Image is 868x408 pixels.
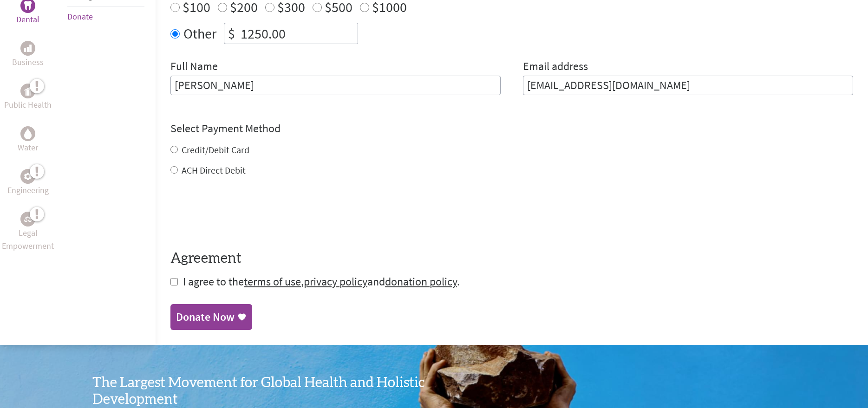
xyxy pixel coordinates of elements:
[182,164,246,176] label: ACH Direct Debit
[92,375,434,408] h3: The Largest Movement for Global Health and Holistic Development
[182,144,249,155] label: Credit/Debit Card
[24,45,32,52] img: Business
[170,59,218,76] label: Full Name
[20,84,35,98] div: Public Health
[24,172,32,180] img: Engineering
[12,56,44,69] p: Business
[20,169,35,184] div: Engineering
[20,212,35,227] div: Legal Empowerment
[385,274,457,289] a: donation policy
[20,126,35,141] div: Water
[20,41,35,56] div: Business
[24,1,32,10] img: Dental
[176,310,235,324] div: Donate Now
[18,141,38,154] p: Water
[4,98,52,111] p: Public Health
[183,23,216,44] label: Other
[170,76,501,95] input: Enter Full Name
[170,250,853,267] h4: Agreement
[304,274,367,289] a: privacy policy
[523,59,588,76] label: Email address
[24,128,32,139] img: Water
[523,76,853,95] input: Your Email
[16,13,39,26] p: Dental
[67,6,144,27] li: Donate
[18,126,38,154] a: WaterWater
[24,216,32,222] img: Legal Empowerment
[2,212,54,253] a: Legal EmpowermentLegal Empowerment
[244,274,301,289] a: terms of use
[7,184,49,197] p: Engineering
[224,23,239,44] div: $
[4,84,52,111] a: Public HealthPublic Health
[183,274,460,289] span: I agree to the , and .
[170,195,312,232] iframe: reCAPTCHA
[67,11,93,22] a: Donate
[2,227,54,253] p: Legal Empowerment
[170,121,853,136] h4: Select Payment Method
[170,304,252,330] a: Donate Now
[7,169,49,197] a: EngineeringEngineering
[239,23,358,44] input: Enter Amount
[24,86,32,96] img: Public Health
[12,41,44,69] a: BusinessBusiness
